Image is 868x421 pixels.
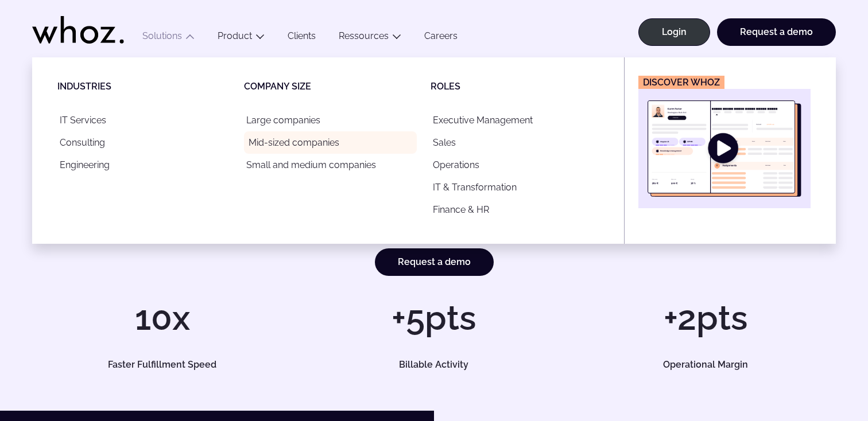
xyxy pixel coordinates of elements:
h5: Faster Fulfillment Speed [45,360,280,369]
a: Ressources [339,30,389,41]
h1: +2pts [576,301,836,335]
a: IT Services [57,109,230,131]
a: Request a demo [717,18,836,46]
a: Careers [413,30,469,46]
a: Clients [276,30,327,46]
a: Discover Whoz [638,76,811,208]
p: Roles [431,80,617,93]
a: Product [218,30,252,41]
h5: Billable Activity [317,360,551,369]
a: Sales [431,131,603,154]
figcaption: Discover Whoz [638,76,724,89]
h1: +5pts [304,301,564,335]
button: Solutions [131,30,206,46]
iframe: Chatbot [792,345,852,405]
a: IT & Transformation [431,176,603,198]
p: Industries [57,80,244,93]
button: Product [206,30,276,46]
a: Mid-sized companies [244,131,417,154]
h1: 10x [32,301,292,335]
h5: Operational Margin [588,360,823,369]
a: Finance & HR [431,198,603,221]
a: Login [638,18,710,46]
a: Engineering [57,154,230,176]
a: Request a demo [375,248,494,276]
p: Company size [244,80,431,93]
button: Ressources [327,30,413,46]
a: Small and medium companies [244,154,417,176]
a: Large companies [244,109,417,131]
a: Consulting [57,131,230,154]
a: Operations [431,154,603,176]
a: Executive Management [431,109,603,131]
